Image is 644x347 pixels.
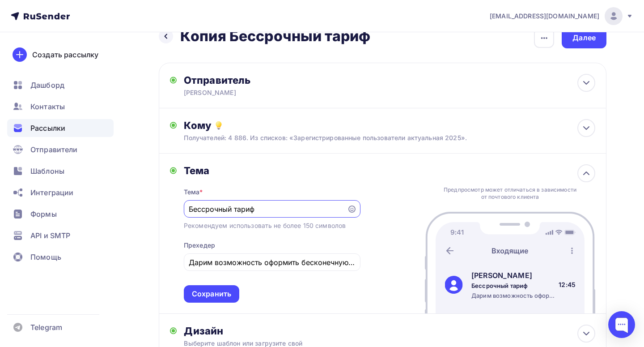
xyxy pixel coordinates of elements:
div: Дизайн [184,325,595,337]
h2: Копия Бессрочный тариф [180,27,370,45]
span: Отправители [30,144,78,155]
div: Тема [184,188,203,197]
div: Создать рассылку [32,49,98,60]
div: Сохранить [192,289,231,299]
input: Укажите тему письма [189,204,342,214]
a: Контакты [7,98,114,116]
div: [PERSON_NAME] [471,270,555,281]
span: Помощь [30,252,61,262]
a: Отправители [7,141,114,159]
span: Формы [30,209,57,219]
div: Дарим возможность оформить бесконечную подписку! [471,291,555,300]
span: Дашборд [30,80,64,90]
div: [PERSON_NAME] [184,88,358,97]
div: Далее [572,33,596,43]
a: Формы [7,205,114,223]
span: Шаблоны [30,166,64,176]
div: Предпросмотр может отличаться в зависимости от почтового клиента [441,186,579,201]
span: Telegram [30,322,62,333]
div: Получателей: 4 886. Из списков: «Зарегистрированные пользователи актуальная 2025». [184,133,554,142]
div: Прехедер [184,241,215,250]
div: Отправитель [184,74,377,86]
a: [EMAIL_ADDRESS][DOMAIN_NAME] [490,7,633,25]
div: Тема [184,164,360,177]
div: Кому [184,119,595,132]
span: Рассылки [30,123,65,133]
div: Бессрочный тариф [471,282,555,290]
div: Рекомендуем использовать не более 150 символов [184,221,346,230]
div: 12:45 [559,280,576,289]
span: Контакты [30,101,65,112]
a: Рассылки [7,119,114,137]
span: [EMAIL_ADDRESS][DOMAIN_NAME] [490,12,599,21]
a: Дашборд [7,76,114,94]
input: Текст, который будут видеть подписчики [189,257,355,268]
span: API и SMTP [30,230,70,241]
span: Интеграции [30,187,73,198]
a: Шаблоны [7,162,114,180]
